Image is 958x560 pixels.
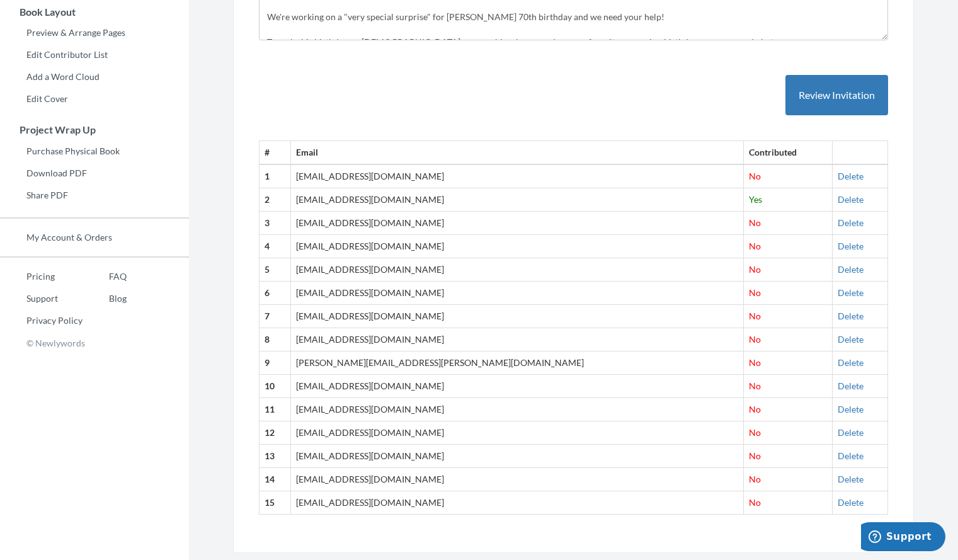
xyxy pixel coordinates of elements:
[259,328,291,351] th: 8
[259,258,291,282] th: 5
[83,289,127,308] a: Blog
[259,445,291,468] th: 13
[749,334,761,345] span: No
[291,282,744,305] td: [EMAIL_ADDRESS][DOMAIN_NAME]
[259,351,291,375] th: 9
[838,357,864,368] a: Delete
[838,311,864,321] a: Delete
[259,421,291,445] th: 12
[749,404,761,414] span: No
[291,258,744,282] td: [EMAIL_ADDRESS][DOMAIN_NAME]
[838,194,864,205] a: Delete
[259,188,291,212] th: 2
[291,468,744,491] td: [EMAIL_ADDRESS][DOMAIN_NAME]
[838,380,864,391] a: Delete
[743,141,832,164] th: Contributed
[749,450,761,461] span: No
[785,75,888,116] button: Review Invitation
[259,235,291,258] th: 4
[291,491,744,515] td: [EMAIL_ADDRESS][DOMAIN_NAME]
[1,124,189,135] h3: Project Wrap Up
[291,375,744,398] td: [EMAIL_ADDRESS][DOMAIN_NAME]
[838,287,864,298] a: Delete
[749,380,761,391] span: No
[291,235,744,258] td: [EMAIL_ADDRESS][DOMAIN_NAME]
[838,450,864,461] a: Delete
[749,357,761,368] span: No
[259,305,291,328] th: 7
[291,328,744,351] td: [EMAIL_ADDRESS][DOMAIN_NAME]
[291,188,744,212] td: [EMAIL_ADDRESS][DOMAIN_NAME]
[259,398,291,421] th: 11
[838,404,864,414] a: Delete
[259,164,291,188] th: 1
[749,427,761,438] span: No
[291,351,744,375] td: [PERSON_NAME][EMAIL_ADDRESS][PERSON_NAME][DOMAIN_NAME]
[749,171,761,181] span: No
[861,522,945,554] iframe: Opens a widget where you can chat to one of our agents
[838,171,864,181] a: Delete
[259,282,291,305] th: 6
[291,141,744,164] th: Email
[83,267,127,286] a: FAQ
[838,217,864,228] a: Delete
[749,217,761,228] span: No
[291,445,744,468] td: [EMAIL_ADDRESS][DOMAIN_NAME]
[259,375,291,398] th: 10
[749,497,761,508] span: No
[749,241,761,251] span: No
[291,421,744,445] td: [EMAIL_ADDRESS][DOMAIN_NAME]
[749,194,762,205] span: Yes
[291,305,744,328] td: [EMAIL_ADDRESS][DOMAIN_NAME]
[838,474,864,484] a: Delete
[838,427,864,438] a: Delete
[259,468,291,491] th: 14
[838,264,864,275] a: Delete
[749,287,761,298] span: No
[1,6,189,18] h3: Book Layout
[749,311,761,321] span: No
[291,398,744,421] td: [EMAIL_ADDRESS][DOMAIN_NAME]
[749,264,761,275] span: No
[749,474,761,484] span: No
[259,212,291,235] th: 3
[838,334,864,345] a: Delete
[291,212,744,235] td: [EMAIL_ADDRESS][DOMAIN_NAME]
[259,491,291,515] th: 15
[291,164,744,188] td: [EMAIL_ADDRESS][DOMAIN_NAME]
[259,141,291,164] th: #
[838,241,864,251] a: Delete
[838,497,864,508] a: Delete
